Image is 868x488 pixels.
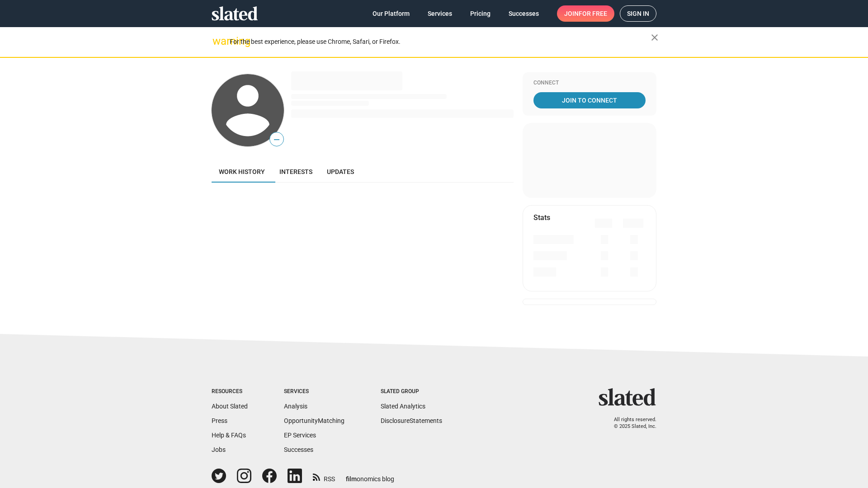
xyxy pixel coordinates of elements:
span: Successes [509,5,539,22]
a: Sign in [620,5,656,22]
div: Resources [212,388,248,395]
a: Updates [320,161,361,183]
span: film [346,475,357,483]
a: filmonomics blog [346,468,394,483]
a: Interests [272,161,320,183]
a: Services [420,5,459,22]
span: Updates [327,168,354,175]
a: Join To Connect [533,92,646,108]
div: For the best experience, please use Chrome, Safari, or Firefox. [230,36,651,48]
a: RSS [313,469,335,483]
a: Slated Analytics [381,403,425,410]
a: Analysis [284,403,307,410]
span: Join [564,5,607,22]
span: Pricing [470,5,491,22]
a: Successes [284,446,313,453]
a: Joinfor free [557,5,614,22]
a: OpportunityMatching [284,417,344,424]
a: Pricing [463,5,498,22]
a: Work history [212,161,272,183]
span: Join To Connect [535,92,644,108]
span: Interests [279,168,312,175]
p: All rights reserved. © 2025 Slated, Inc. [604,417,656,430]
span: Sign in [627,6,649,21]
div: Slated Group [381,388,442,395]
mat-card-title: Stats [533,213,550,222]
a: DisclosureStatements [381,417,442,424]
a: Successes [501,5,546,22]
a: Our Platform [365,5,417,22]
span: Work history [219,168,265,175]
a: About Slated [212,403,248,410]
mat-icon: close [649,32,660,43]
a: Jobs [212,446,226,453]
span: — [270,134,283,145]
a: EP Services [284,432,316,439]
div: Services [284,388,344,395]
span: Our Platform [373,5,410,22]
a: Help & FAQs [212,432,246,439]
mat-icon: warning [212,36,223,47]
span: Services [428,5,452,22]
a: Press [212,417,227,424]
div: Connect [533,80,646,87]
span: for free [579,5,607,22]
